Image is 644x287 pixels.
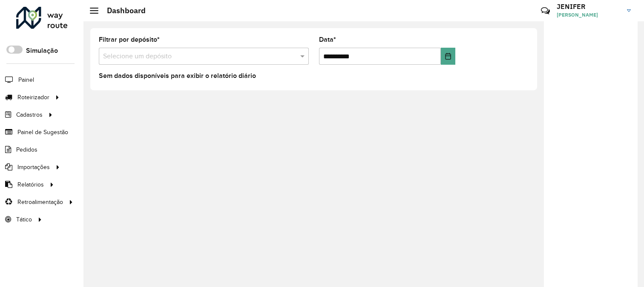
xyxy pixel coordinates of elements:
[26,46,58,56] label: Simulação
[16,110,43,119] span: Cadastros
[99,34,160,45] label: Filtrar por depósito
[16,215,32,224] span: Tático
[17,180,44,189] span: Relatórios
[17,198,63,207] span: Retroalimentação
[17,163,50,172] span: Importações
[319,34,336,45] label: Data
[18,75,34,84] span: Painel
[557,11,621,19] span: [PERSON_NAME]
[17,93,49,102] span: Roteirizador
[99,71,256,81] label: Sem dados disponíveis para exibir o relatório diário
[98,6,146,15] h2: Dashboard
[16,145,37,154] span: Pedidos
[441,48,455,65] button: Choose Date
[557,3,621,11] h3: JENIFER
[17,128,68,137] span: Painel de Sugestão
[536,2,555,20] a: Contato Rápido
